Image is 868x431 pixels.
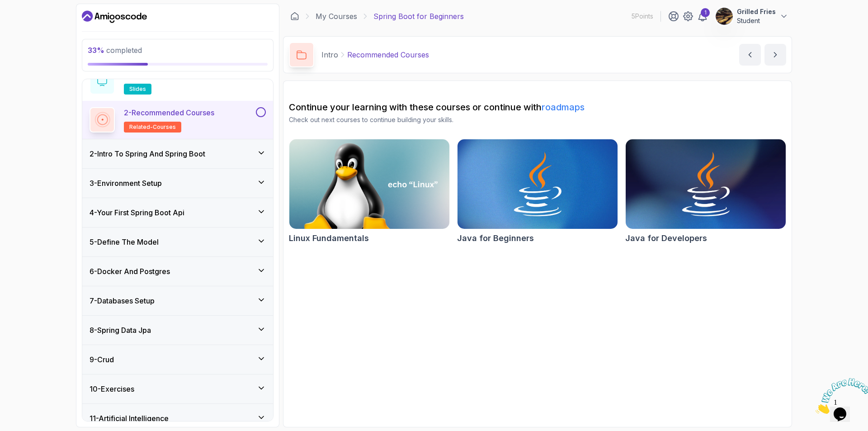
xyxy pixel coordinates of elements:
a: Dashboard [290,12,299,21]
h2: Java for Developers [625,232,707,245]
a: Java for Developers cardJava for Developers [625,139,786,245]
p: 2 - Recommended Courses [124,107,214,118]
a: My Courses [316,11,357,22]
p: Grilled Fries [737,7,776,16]
a: Linux Fundamentals cardLinux Fundamentals [289,139,450,245]
button: previous content [739,44,761,66]
h3: 8 - Spring Data Jpa [90,325,151,336]
a: Java for Beginners cardJava for Beginners [457,139,618,245]
button: 5-Define The Model [82,227,273,256]
span: 1 [4,4,7,11]
h3: 6 - Docker And Postgres [90,266,170,277]
button: 3-Environment Setup [82,169,273,198]
button: user profile imageGrilled FriesStudent [715,7,788,25]
h3: 3 - Environment Setup [90,178,162,189]
h2: Linux Fundamentals [289,232,369,245]
p: Intro [321,49,338,60]
button: 8-Spring Data Jpa [82,316,273,345]
span: related-courses [129,123,176,131]
iframe: chat widget [812,374,868,417]
a: roadmaps [542,102,585,113]
p: Recommended Courses [347,49,429,60]
h3: 7 - Databases Setup [90,295,155,306]
a: 1 [697,11,708,22]
button: 9-Crud [82,345,273,374]
button: 6-Docker And Postgres [82,257,273,286]
h3: 4 - Your First Spring Boot Api [90,207,184,218]
img: Java for Developers card [626,139,786,229]
button: 4-Your First Spring Boot Api [82,198,273,227]
h2: Java for Beginners [457,232,534,245]
img: user profile image [716,8,733,25]
p: 5 Points [632,12,653,21]
button: 10-Exercises [82,374,273,403]
p: Student [737,16,776,25]
button: 2-Intro To Spring And Spring Boot [82,139,273,168]
button: next content [764,44,786,66]
div: 1 [701,8,710,17]
p: Check out next courses to continue building your skills. [289,115,786,124]
img: Linux Fundamentals card [289,139,449,229]
p: Spring Boot for Beginners [373,11,464,22]
button: 2-Recommended Coursesrelated-courses [90,107,266,133]
span: slides [129,85,146,93]
button: 7-Databases Setup [82,286,273,315]
h3: 11 - Artificial Intelligence [90,413,169,424]
h2: Continue your learning with these courses or continue with [289,101,786,114]
h3: 2 - Intro To Spring And Spring Boot [90,148,205,159]
img: Java for Beginners card [458,139,618,229]
span: completed [88,46,142,55]
img: Chat attention grabber [4,4,60,39]
span: 33 % [88,46,104,55]
h3: 5 - Define The Model [90,237,159,247]
h3: 9 - Crud [90,354,114,365]
a: Dashboard [82,9,147,24]
h3: 10 - Exercises [90,384,134,394]
button: 1-Slidesslides [90,69,266,95]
